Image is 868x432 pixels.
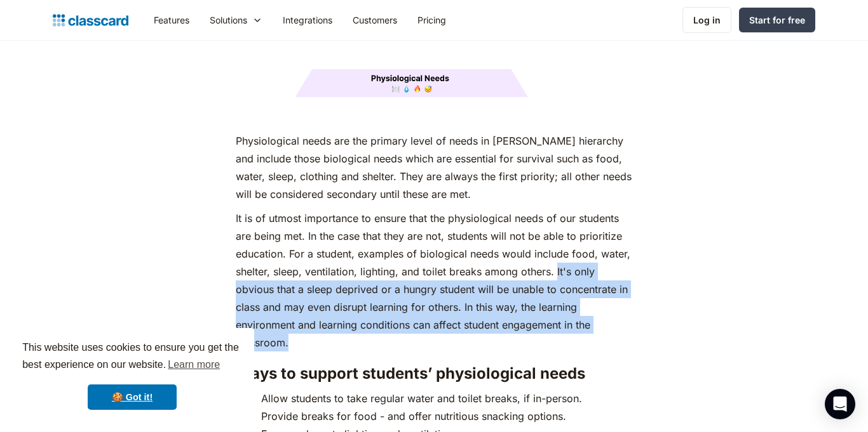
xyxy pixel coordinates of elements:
li: Provide breaks for food - and offer nutritious snacking options. [261,407,632,425]
h3: Ways to support students’ physiological needs [236,364,632,383]
div: Start for free [749,13,805,27]
span: This website uses cookies to ensure you get the best experience on our website. [22,340,242,374]
a: Start for free [739,8,815,32]
a: learn more about cookies [166,355,222,374]
a: Features [144,6,200,34]
a: Log in [682,7,731,33]
p: ‍ [236,108,632,126]
a: Customers [342,6,407,34]
div: Open Intercom Messenger [825,389,855,419]
li: Allow students to take regular water and toilet breaks, if in-person. [261,389,632,407]
div: cookieconsent [10,328,254,422]
a: home [53,11,128,29]
p: Physiological needs are the primary level of needs in [PERSON_NAME] hierarchy and include those b... [236,132,632,203]
a: Integrations [273,6,342,34]
a: dismiss cookie message [88,384,177,410]
div: Solutions [210,13,247,27]
div: Log in [693,13,721,27]
p: It is of utmost importance to ensure that the physiological needs of our students are being met. ... [236,209,632,351]
div: Solutions [200,6,273,34]
a: Pricing [407,6,456,34]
